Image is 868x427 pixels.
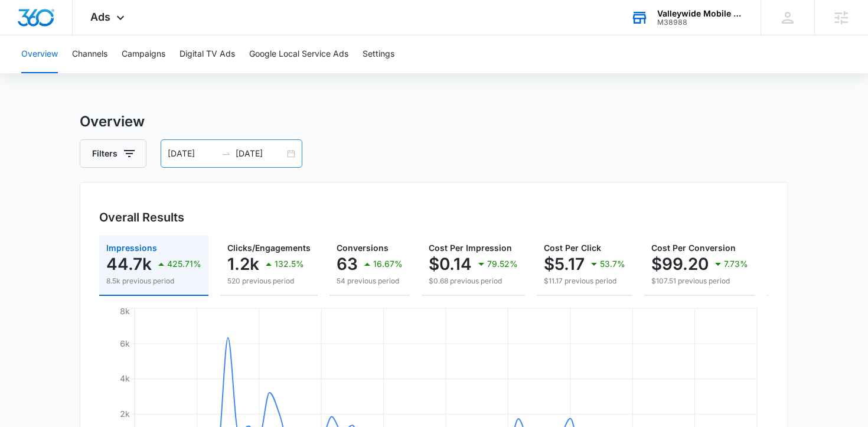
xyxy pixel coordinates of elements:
button: Filters [80,139,146,168]
h3: Overview [80,111,788,132]
p: 53.7% [600,260,625,268]
p: 1.2k [227,255,259,273]
button: Campaigns [122,35,165,73]
tspan: 4k [120,373,130,383]
button: Settings [363,35,394,73]
button: Overview [21,35,58,73]
tspan: 6k [120,338,130,348]
span: swap-right [221,149,231,158]
span: Ads [90,11,110,23]
h3: Overall Results [99,208,184,226]
span: Cost Per Click [544,243,601,253]
p: 54 previous period [337,276,403,286]
button: Channels [72,35,107,73]
span: Impressions [106,243,157,253]
span: Clicks/Engagements [227,243,311,253]
p: $5.17 [544,255,585,273]
p: 132.5% [275,260,304,268]
p: 79.52% [487,260,518,268]
p: 44.7k [106,255,152,273]
div: account name [657,9,743,18]
p: 520 previous period [227,276,311,286]
p: $0.14 [429,255,472,273]
button: Digital TV Ads [180,35,235,73]
span: Cost Per Conversion [651,243,736,253]
p: 16.67% [373,260,403,268]
span: to [221,149,231,158]
p: 63 [337,255,358,273]
p: 7.73% [724,260,748,268]
input: End date [236,147,285,160]
span: Cost Per Impression [429,243,512,253]
tspan: 2k [120,409,130,419]
p: $11.17 previous period [544,276,625,286]
p: $99.20 [651,255,709,273]
p: 425.71% [167,260,201,268]
input: Start date [168,147,217,160]
div: account id [657,18,743,27]
p: $107.51 previous period [651,276,748,286]
p: 8.5k previous period [106,276,201,286]
p: $0.68 previous period [429,276,518,286]
span: Conversions [337,243,389,253]
tspan: 8k [120,306,130,316]
button: Google Local Service Ads [249,35,348,73]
